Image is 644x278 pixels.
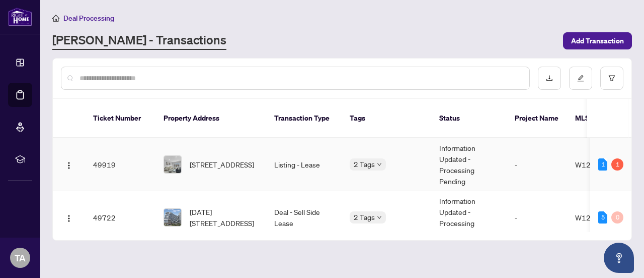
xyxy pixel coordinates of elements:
button: filter [600,67,623,90]
span: down [377,162,382,167]
img: thumbnail-img [164,209,181,226]
div: 5 [598,211,607,224]
button: Add Transaction [563,32,632,49]
td: Listing - Lease [266,138,342,191]
div: 1 [598,158,607,171]
a: [PERSON_NAME] - Transactions [52,32,226,50]
button: download [538,67,561,90]
span: 2 Tags [354,158,375,170]
img: Logo [65,214,73,223]
td: - [507,138,567,191]
td: Information Updated - Processing Pending [431,191,507,244]
span: W12238358 [575,213,618,222]
span: 2 Tags [354,211,375,223]
td: Information Updated - Processing Pending [431,138,507,191]
th: Tags [342,99,431,138]
span: Add Transaction [571,33,624,49]
th: Transaction Type [266,99,342,138]
td: 49919 [85,138,155,191]
div: 0 [611,211,623,224]
img: logo [8,8,32,26]
span: Deal Processing [63,14,114,23]
span: TA [15,251,26,265]
span: download [546,75,553,82]
th: Ticket Number [85,99,155,138]
button: edit [569,67,592,90]
td: - [507,191,567,244]
button: Logo [61,209,77,226]
td: 49722 [85,191,155,244]
div: 1 [611,158,623,171]
th: Status [431,99,507,138]
span: edit [577,75,584,82]
span: [STREET_ADDRESS] [190,159,254,170]
th: Project Name [507,99,567,138]
th: MLS # [567,99,627,138]
span: filter [608,75,615,82]
span: down [377,215,382,220]
button: Open asap [604,243,634,273]
span: [DATE][STREET_ADDRESS] [190,206,258,229]
td: Deal - Sell Side Lease [266,191,342,244]
img: Logo [65,161,73,170]
span: W12355978 [575,160,618,169]
span: home [52,15,59,22]
button: Logo [61,156,77,173]
img: thumbnail-img [164,156,181,173]
th: Property Address [155,99,266,138]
